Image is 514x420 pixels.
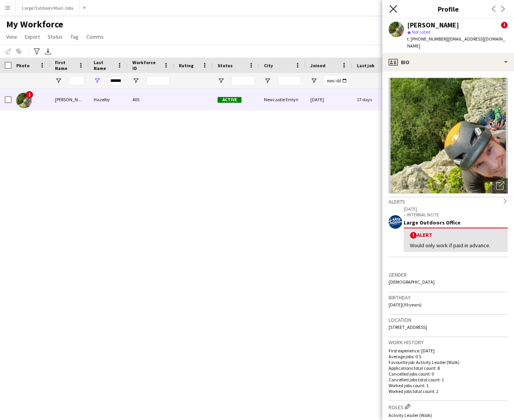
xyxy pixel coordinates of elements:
span: ! [410,232,417,239]
p: Applications total count: 8 [389,365,508,371]
app-action-btn: Advanced filters [32,47,41,56]
span: [DATE] (39 years) [389,302,421,308]
div: Open photos pop-in [492,178,508,194]
div: Bio [382,53,514,71]
span: View [6,33,17,40]
input: City Filter Input [278,76,301,85]
span: Comms [86,33,104,40]
app-action-btn: Export XLSX [43,47,53,56]
span: Status [218,63,233,68]
input: Last Name Filter Input [108,76,123,85]
span: Status [48,33,63,40]
h3: Roles [389,403,508,411]
span: | [EMAIL_ADDRESS][DOMAIN_NAME] [407,36,505,49]
span: t. [PHONE_NUMBER] [407,36,447,42]
span: Photo [16,63,29,68]
span: Tag [70,33,79,40]
div: [PERSON_NAME] [50,89,89,110]
a: Comms [83,32,107,42]
div: Would only work if paid in advance. [410,242,502,249]
p: [DATE] [404,206,508,212]
img: Crew avatar or photo [389,78,508,194]
button: Open Filter Menu [55,77,62,84]
span: My Workforce [6,19,63,30]
p: – INTERNAL NOTE [404,212,508,218]
div: Newcastle Emlyn [259,89,306,110]
h3: Birthday [389,294,508,301]
span: Activity Leader (Walk) [389,412,432,418]
input: Workforce ID Filter Input [146,76,170,85]
button: Open Filter Menu [94,77,101,84]
div: Alerts [389,197,508,205]
button: Open Filter Menu [218,77,224,84]
span: Export [25,33,40,40]
a: View [3,32,20,42]
button: Open Filter Menu [310,77,317,84]
a: Status [45,32,66,42]
span: Not rated [412,29,430,35]
img: Richard Hazelby [16,93,32,108]
span: ! [501,22,508,29]
h3: Profile [382,4,514,14]
span: City [264,63,273,68]
p: Cancelled jobs total count: 1 [389,377,508,383]
button: Large Outdoors Main Jobs [16,0,80,15]
span: [DEMOGRAPHIC_DATA] [389,279,435,285]
input: First Name Filter Input [69,76,84,85]
div: Large Outdoors Office [404,219,508,226]
div: 17 days [352,89,399,110]
span: Last Name [94,60,114,71]
p: Average jobs: 0.5 [389,354,508,359]
span: Active [218,97,242,103]
span: ! [26,91,33,99]
div: [DATE] [306,89,352,110]
p: Cancelled jobs count: 0 [389,371,508,377]
div: 405 [128,89,174,110]
span: Workforce ID [132,60,160,71]
button: Open Filter Menu [132,77,139,84]
span: First Name [55,60,75,71]
div: Hazelby [89,89,128,110]
span: [STREET_ADDRESS] [389,324,427,330]
a: Export [22,32,43,42]
h3: Location [389,316,508,323]
button: Open Filter Menu [264,77,271,84]
p: Worked jobs total count: 2 [389,388,508,394]
div: Alert [410,231,502,239]
span: Last job [357,63,374,68]
span: Rating [179,63,194,68]
input: Joined Filter Input [324,76,348,85]
div: [PERSON_NAME] [407,22,459,29]
a: Tag [67,32,82,42]
p: Worked jobs count: 1 [389,383,508,388]
h3: Gender [389,271,508,278]
input: Status Filter Input [231,76,255,85]
span: Joined [310,63,326,68]
p: First experience: [DATE] [389,348,508,354]
h3: Work history [389,339,508,346]
p: Favourite job: Activity Leader (Walk) [389,359,508,365]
